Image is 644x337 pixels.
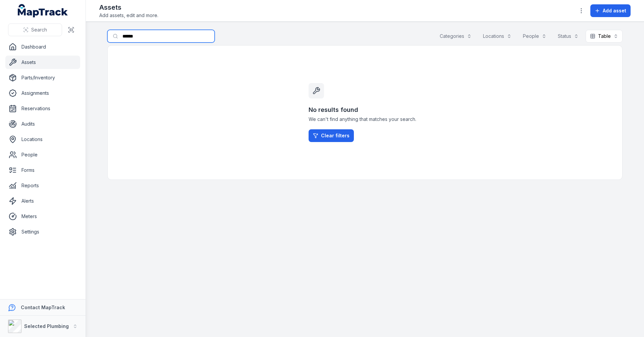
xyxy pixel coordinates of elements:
[8,23,62,36] button: Search
[5,210,80,223] a: Meters
[519,30,551,43] button: People
[24,323,69,329] strong: Selected Plumbing
[309,129,354,142] a: Clear filters
[5,148,80,161] a: People
[5,102,80,115] a: Reservations
[18,4,68,17] a: MapTrack
[5,40,80,54] a: Dashboard
[5,163,80,177] a: Forms
[21,305,65,310] strong: Contact MapTrack
[553,30,583,43] button: Status
[5,117,80,131] a: Audits
[590,4,631,17] button: Add asset
[5,194,80,208] a: Alerts
[586,30,623,43] button: Table
[5,179,80,192] a: Reports
[309,105,421,115] h3: No results found
[99,12,158,19] span: Add assets, edit and more.
[5,133,80,146] a: Locations
[5,86,80,100] a: Assignments
[31,26,47,33] span: Search
[99,3,158,12] h2: Assets
[309,116,421,123] span: We can't find anything that matches your search.
[5,225,80,239] a: Settings
[5,71,80,84] a: Parts/Inventory
[603,7,626,14] span: Add asset
[5,56,80,69] a: Assets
